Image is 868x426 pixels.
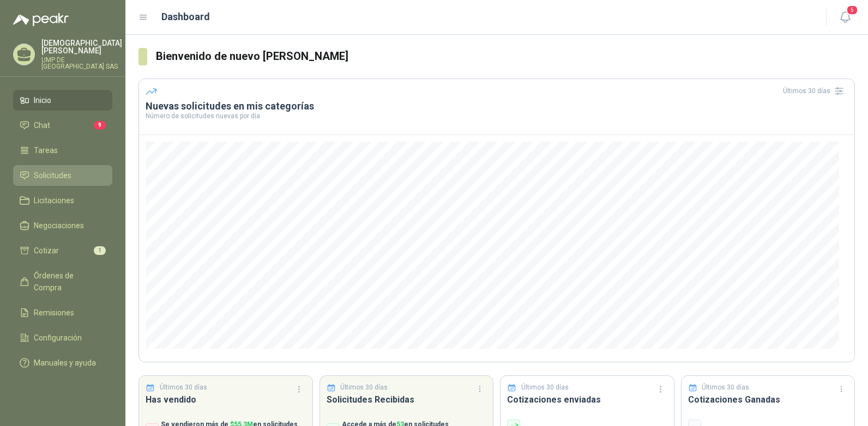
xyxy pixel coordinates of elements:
[34,144,58,156] span: Tareas
[846,5,858,15] span: 5
[13,13,69,26] img: Logo peakr
[702,382,749,393] p: Últimos 30 días
[34,307,74,319] span: Remisiones
[327,393,487,406] h3: Solicitudes Recibidas
[13,215,112,236] a: Negociaciones
[94,121,106,130] span: 9
[146,113,848,119] p: Número de solicitudes nuevas por día
[13,240,112,261] a: Cotizar1
[146,100,848,113] h3: Nuevas solicitudes en mis categorías
[13,90,112,111] a: Inicio
[34,357,96,369] span: Manuales y ayuda
[94,246,106,255] span: 1
[34,94,51,106] span: Inicio
[34,270,102,294] span: Órdenes de Compra
[835,8,855,27] button: 5
[41,57,122,70] p: UMP DE [GEOGRAPHIC_DATA] SAS
[13,140,112,161] a: Tareas
[13,302,112,323] a: Remisiones
[783,82,848,100] div: Últimos 30 días
[34,194,74,206] span: Licitaciones
[34,119,50,131] span: Chat
[340,382,388,393] p: Últimos 30 días
[156,48,855,65] h3: Bienvenido de nuevo [PERSON_NAME]
[13,115,112,136] a: Chat9
[13,265,112,298] a: Órdenes de Compra
[13,190,112,211] a: Licitaciones
[13,352,112,373] a: Manuales y ayuda
[160,382,207,393] p: Últimos 30 días
[161,9,210,25] h1: Dashboard
[34,245,59,257] span: Cotizar
[13,165,112,186] a: Solicitudes
[521,382,569,393] p: Últimos 30 días
[146,393,306,406] h3: Has vendido
[41,39,122,54] p: [DEMOGRAPHIC_DATA] [PERSON_NAME]
[34,169,71,181] span: Solicitudes
[688,393,848,406] h3: Cotizaciones Ganadas
[34,332,82,344] span: Configuración
[13,327,112,348] a: Configuración
[34,220,84,232] span: Negociaciones
[507,393,667,406] h3: Cotizaciones enviadas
